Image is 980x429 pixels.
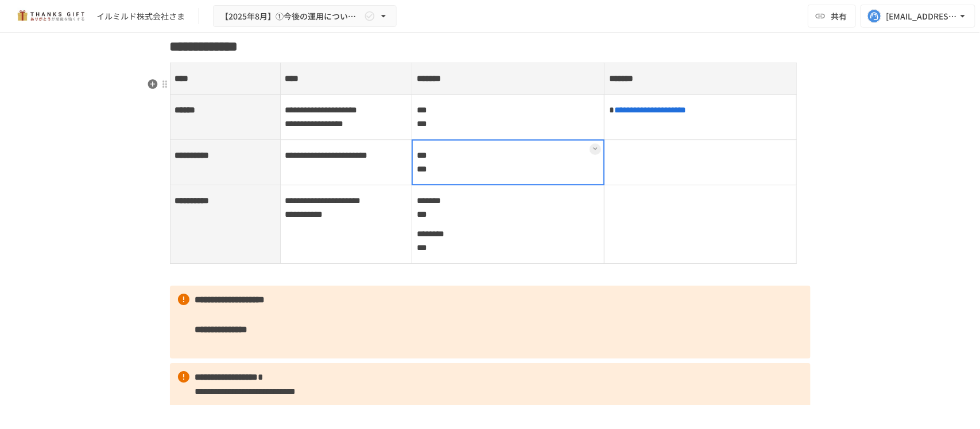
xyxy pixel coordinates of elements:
[861,5,975,28] button: [EMAIL_ADDRESS][DOMAIN_NAME]
[220,9,362,24] span: 【2025年8月】①今後の運用についてのご案内/THANKS GIFTキックオフMTG
[808,5,856,28] button: 共有
[831,10,847,22] span: 共有
[213,5,397,28] button: 【2025年8月】①今後の運用についてのご案内/THANKS GIFTキックオフMTG
[14,7,87,25] img: mMP1OxWUAhQbsRWCurg7vIHe5HqDpP7qZo7fRoNLXQh
[96,10,185,22] div: イルミルド株式会社さま
[886,9,957,24] div: [EMAIL_ADDRESS][DOMAIN_NAME]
